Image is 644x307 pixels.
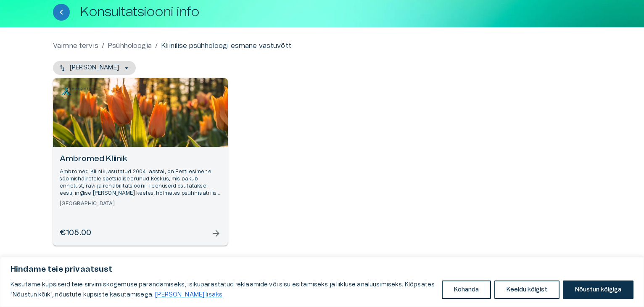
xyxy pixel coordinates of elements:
[53,41,98,51] a: Vaimne tervis
[53,4,70,21] button: Tagasi
[60,153,221,165] h6: Ambromed Kliinik
[11,265,633,275] p: Hindame teie privaatsust
[53,61,136,75] button: [PERSON_NAME]
[60,168,221,197] p: Ambromed Kliinik, asutatud 2004. aastal, on Eesti esimene söömis­häiretele spetsialiseerunud kesk...
[43,7,55,13] span: Help
[11,280,435,300] p: Kasutame küpsiseid teie sirvimiskogemuse parandamiseks, isikupärastatud reklaamide või sisu esita...
[155,41,158,51] p: /
[108,41,152,51] a: Psühholoogia
[563,281,633,299] button: Nõustun kõigiga
[60,200,221,207] h6: [GEOGRAPHIC_DATA]
[60,228,91,239] h6: €105.00
[161,41,291,51] p: Kliinilise psühholoogi esmane vastuvõtt
[155,291,223,298] a: Loe lisaks
[59,85,93,98] img: Ambromed Kliinik logo
[80,5,199,19] h1: Konsultatsiooni info
[53,78,228,246] a: Open selected supplier available booking dates
[211,228,221,238] span: arrow_forward
[442,281,491,299] button: Kohanda
[102,41,104,51] p: /
[70,64,119,72] p: [PERSON_NAME]
[494,281,560,299] button: Keeldu kõigist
